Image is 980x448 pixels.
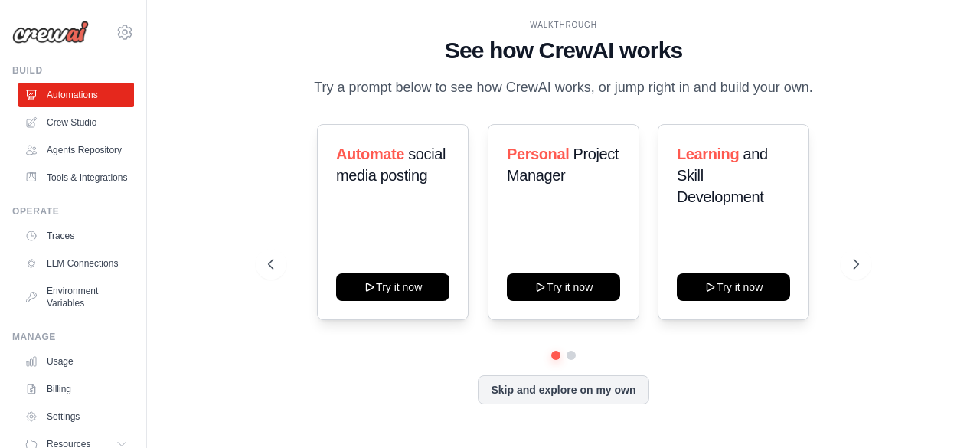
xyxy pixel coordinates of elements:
[507,273,620,301] button: Try it now
[268,19,858,31] div: WALKTHROUGH
[268,37,858,64] h1: See how CrewAI works
[18,251,134,276] a: LLM Connections
[306,77,821,99] p: Try a prompt below to see how CrewAI works, or jump right in and build your own.
[18,83,134,107] a: Automations
[12,21,89,44] img: Logo
[677,146,739,162] span: Learning
[336,146,404,162] span: Automate
[336,146,446,184] span: social media posting
[507,146,569,162] span: Personal
[12,64,134,77] div: Build
[18,279,134,316] a: Environment Variables
[18,349,134,374] a: Usage
[18,110,134,135] a: Crew Studio
[18,377,134,401] a: Billing
[18,165,134,190] a: Tools & Integrations
[12,205,134,217] div: Operate
[18,138,134,162] a: Agents Repository
[18,224,134,248] a: Traces
[336,273,449,301] button: Try it now
[507,146,619,184] span: Project Manager
[12,331,134,343] div: Manage
[677,146,768,205] span: and Skill Development
[677,273,790,301] button: Try it now
[478,375,648,404] button: Skip and explore on my own
[18,404,134,429] a: Settings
